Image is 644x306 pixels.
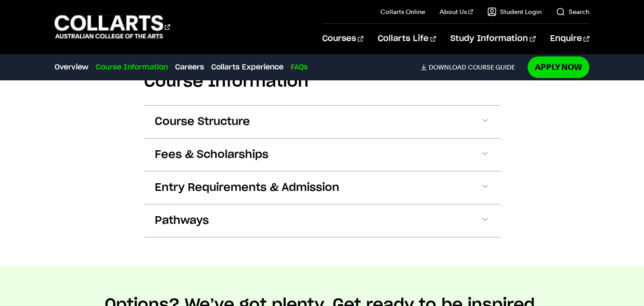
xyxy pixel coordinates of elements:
button: Entry Requirements & Admission [144,172,500,204]
button: Course Structure [144,106,500,138]
a: Apply Now [528,56,589,78]
a: About Us [440,7,473,16]
a: Overview [55,62,88,73]
a: Careers [175,62,204,73]
span: Entry Requirements & Admission [155,181,339,195]
a: Enquire [550,24,589,54]
a: Collarts Experience [211,62,283,73]
a: Course Information [96,62,168,73]
span: Course Structure [155,115,250,129]
button: Pathways [144,204,500,237]
a: Collarts Life [378,24,436,54]
span: Pathways [155,213,209,228]
h2: Course Information [144,72,500,92]
a: Courses [322,24,363,54]
button: Fees & Scholarships [144,139,500,171]
a: Collarts Online [380,7,425,16]
div: Go to homepage [55,14,170,40]
a: Student Login [487,7,542,16]
a: Study Information [450,24,535,54]
span: Fees & Scholarships [155,148,269,162]
a: FAQs [291,62,308,73]
span: Download [429,63,466,71]
a: Search [556,7,589,16]
a: DownloadCourse Guide [421,63,522,71]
